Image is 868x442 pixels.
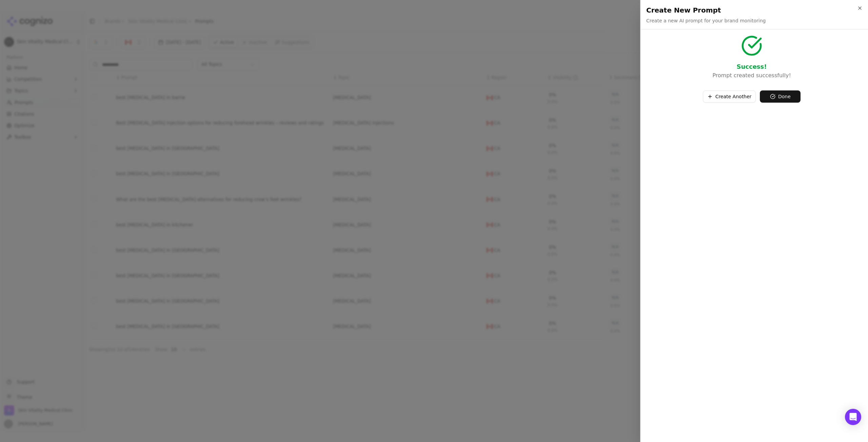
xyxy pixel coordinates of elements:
[646,5,863,15] h2: Create New Prompt
[760,90,801,103] button: Done
[646,62,857,71] h3: Success!
[646,71,857,80] p: Prompt created successfully!
[703,90,756,103] button: Create Another
[646,17,766,24] p: Create a new AI prompt for your brand monitoring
